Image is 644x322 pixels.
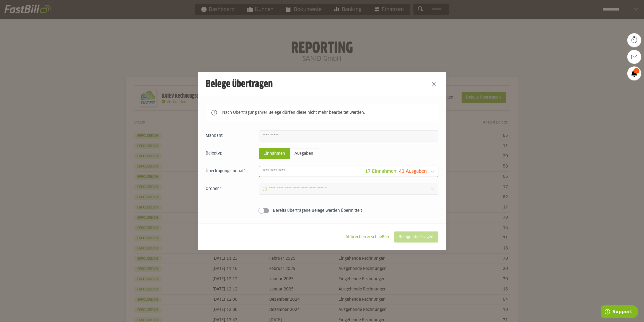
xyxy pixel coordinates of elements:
[601,305,638,319] iframe: Öffnet ein Widget, in dem Sie weitere Informationen finden
[627,66,641,80] a: 5
[394,231,438,243] sl-button: Belege übertragen
[341,231,394,243] sl-button: Abbrechen & schließen
[399,169,427,174] span: 43 Ausgaben
[259,148,290,159] sl-radio-button: Einnahmen
[206,208,438,213] sl-switch: Bereits übertragene Belege werden übermittelt
[365,169,397,174] span: 17 Einnahmen
[290,148,318,159] sl-radio-button: Ausgaben
[633,68,640,74] span: 5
